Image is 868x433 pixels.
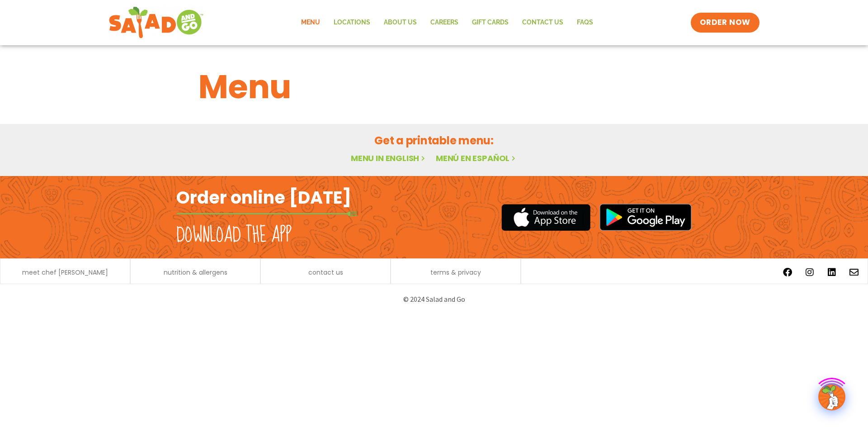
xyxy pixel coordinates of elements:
a: terms & privacy [430,269,481,276]
img: new-SAG-logo-768×292 [108,5,204,41]
p: © 2024 Salad and Go [181,293,687,305]
img: appstore [501,203,590,232]
span: ORDER NOW [700,17,750,28]
a: About Us [377,12,424,33]
h2: Order online [DATE] [176,186,351,209]
a: Contact Us [515,12,570,33]
a: nutrition & allergens [164,269,227,276]
a: contact us [308,269,343,276]
h2: Download the app [176,223,292,248]
a: Menu [294,12,327,33]
a: Menú en español [436,152,517,164]
img: google_play [599,204,692,231]
h2: Get a printable menu: [198,133,670,148]
a: Menu in English [351,152,427,164]
a: GIFT CARDS [465,12,515,33]
h1: Menu [198,62,670,111]
a: Locations [327,12,377,33]
nav: Menu [294,12,600,33]
a: Careers [424,12,465,33]
a: meet chef [PERSON_NAME] [22,269,108,276]
a: ORDER NOW [691,13,759,33]
img: fork [176,211,357,216]
a: FAQs [570,12,600,33]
